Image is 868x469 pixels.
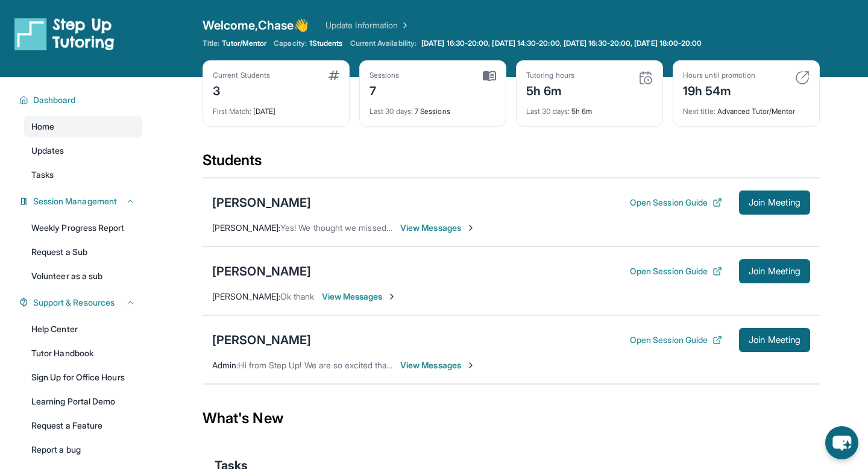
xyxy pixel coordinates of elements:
a: Sign Up for Office Hours [24,367,142,388]
a: Help Center [24,318,142,340]
span: Support & Resources [33,297,115,309]
img: Chevron-Right [387,292,397,301]
img: card [638,71,653,85]
div: [PERSON_NAME] [212,263,311,280]
a: Report a bug [24,439,142,461]
div: 7 Sessions [370,99,496,116]
a: [DATE] 16:30-20:00, [DATE] 14:30-20:00, [DATE] 16:30-20:00, [DATE] 18:00-20:00 [419,39,704,48]
span: Join Meeting [749,199,800,206]
span: Admin : [212,360,238,370]
div: 5h 6m [526,99,653,116]
span: View Messages [400,222,476,234]
button: Join Meeting [739,259,810,283]
img: logo [14,17,115,51]
button: Support & Resources [28,297,135,309]
span: [PERSON_NAME] : [212,291,280,301]
a: Tasks [24,164,142,186]
img: card [483,71,496,81]
div: 5h 6m [526,80,574,99]
div: [PERSON_NAME] [212,194,311,211]
button: Session Management [28,195,135,207]
a: Updates [24,140,142,162]
span: Home [31,121,54,133]
button: Join Meeting [739,328,810,352]
span: Current Availability: [350,39,417,48]
a: Request a Feature [24,415,142,436]
button: chat-button [825,426,858,459]
div: Advanced Tutor/Mentor [683,99,810,116]
a: Learning Portal Demo [24,391,142,412]
span: Yes! We thought we missed it lol See you in a few [280,222,470,233]
div: 3 [213,80,270,99]
div: [DATE] [213,99,339,116]
img: Chevron-Right [466,223,476,233]
span: View Messages [322,291,397,303]
button: Open Session Guide [630,197,722,209]
span: Capacity: [274,39,307,48]
a: Volunteer as a sub [24,265,142,287]
button: Open Session Guide [630,334,722,346]
div: Sessions [370,71,400,80]
span: Updates [31,145,64,157]
span: Dashboard [33,94,76,106]
a: Tutor Handbook [24,342,142,364]
a: Home [24,116,142,137]
span: View Messages [400,359,476,371]
div: Students [203,151,820,177]
div: Current Students [213,71,270,80]
span: Tasks [31,169,54,181]
span: [PERSON_NAME] : [212,222,280,233]
span: 1 Students [309,39,343,48]
span: Welcome, Chase 👋 [203,17,309,34]
img: card [329,71,339,80]
button: Open Session Guide [630,265,722,277]
span: Join Meeting [749,268,800,275]
button: Dashboard [28,94,135,106]
span: Last 30 days : [526,107,570,116]
a: Request a Sub [24,241,142,263]
span: First Match : [213,107,251,116]
span: Last 30 days : [370,107,413,116]
div: 7 [370,80,400,99]
span: Tutor/Mentor [222,39,266,48]
img: card [795,71,810,85]
div: 19h 54m [683,80,755,99]
div: Tutoring hours [526,71,574,80]
span: Title: [203,39,219,48]
button: Join Meeting [739,190,810,215]
div: [PERSON_NAME] [212,332,311,348]
img: Chevron Right [398,19,410,31]
a: Weekly Progress Report [24,217,142,239]
img: Chevron-Right [466,360,476,370]
span: Ok thank [280,291,315,301]
span: Next title : [683,107,715,116]
div: Hours until promotion [683,71,755,80]
span: Join Meeting [749,336,800,344]
span: [DATE] 16:30-20:00, [DATE] 14:30-20:00, [DATE] 16:30-20:00, [DATE] 18:00-20:00 [421,39,702,48]
div: What's New [203,392,820,445]
a: Update Information [325,19,410,31]
span: Session Management [33,195,117,207]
